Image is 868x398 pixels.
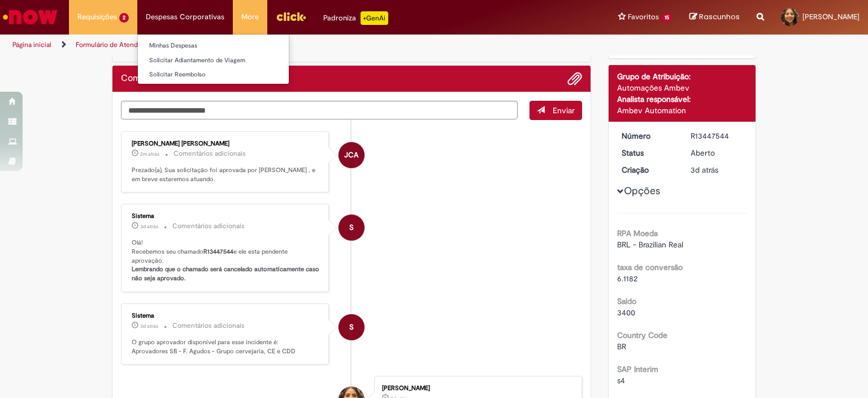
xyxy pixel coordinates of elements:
a: Minhas Despesas [138,40,289,52]
ul: Despesas Corporativas [137,34,289,84]
div: Analista responsável: [617,93,748,105]
div: System [338,215,364,241]
ul: Trilhas de página [8,35,570,55]
span: 3400 [617,307,635,318]
span: S [349,314,354,341]
a: Solicitar Reembolso [138,69,289,81]
button: Enviar [530,101,582,120]
a: Formulário de Atendimento [76,40,159,49]
span: Enviar [553,105,575,115]
small: Comentários adicionais [172,321,245,331]
p: O grupo aprovador disponível para esse incidente é: Aprovadores SB - F. Agudos - Grupo cervejaria... [132,338,320,356]
span: 3d atrás [691,165,718,175]
div: Grupo de Atribuição: [617,71,748,82]
span: 15 [661,13,672,23]
span: More [241,11,259,23]
span: 2m atrás [140,151,159,157]
textarea: Digite sua mensagem aqui... [121,101,518,120]
div: Julia Casellatto Antonioli [338,142,364,168]
span: S [349,214,354,241]
div: Sistema [132,213,320,220]
b: RPA Moeda [617,228,658,238]
span: Requisições [77,11,117,23]
a: Página inicial [12,40,51,49]
span: JCA [344,142,358,169]
button: Adicionar anexos [567,71,582,86]
div: Aberto [691,147,743,159]
div: R13447544 [691,130,743,142]
p: Olá! Recebemos seu chamado e ele esta pendente aprovação. [132,238,320,283]
p: +GenAi [361,11,388,25]
div: [PERSON_NAME] [PERSON_NAME] [132,140,320,147]
b: taxa de conversão [617,262,683,272]
img: ServiceNow [1,6,59,28]
span: BR [617,341,626,352]
dt: Número [613,130,683,142]
div: Automações Ambev [617,82,748,93]
div: Sistema [132,313,320,319]
a: Rascunhos [689,12,740,23]
small: Comentários adicionais [173,149,246,159]
span: BRL - Brazilian Real [617,239,683,250]
span: Favoritos [628,11,659,23]
time: 26/08/2025 10:45:30 [140,323,158,329]
b: Saldo [617,296,636,306]
div: System [338,314,364,340]
span: s4 [617,375,625,386]
img: click_logo_yellow_360x200.png [276,8,306,25]
dt: Criação [613,164,683,176]
div: Padroniza [323,11,388,25]
b: SAP Interim [617,364,658,374]
span: Rascunhos [699,11,740,22]
span: Despesas Corporativas [146,11,224,23]
dt: Status [613,147,683,159]
h2: Compras rápidas (Speed Buy) Histórico de tíquete [121,74,238,84]
span: 2 [119,13,129,23]
div: Ambev Automation [617,105,748,116]
span: 3d atrás [140,323,158,329]
time: 26/08/2025 10:45:20 [691,165,718,175]
span: 6.1182 [617,273,637,284]
b: R13447544 [203,247,233,256]
span: [PERSON_NAME] [802,12,860,22]
div: [PERSON_NAME] [382,385,570,392]
p: Prezado(a), Sua solicitação foi aprovada por [PERSON_NAME] , e em breve estaremos atuando. [132,166,320,183]
a: Solicitar Adiantamento de Viagem [138,54,289,67]
b: Country Code [617,330,667,340]
span: 3d atrás [140,223,158,230]
b: Lembrando que o chamado será cancelado automaticamente caso não seja aprovado. [132,265,321,283]
small: Comentários adicionais [172,221,245,231]
div: 26/08/2025 10:45:20 [691,164,743,176]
